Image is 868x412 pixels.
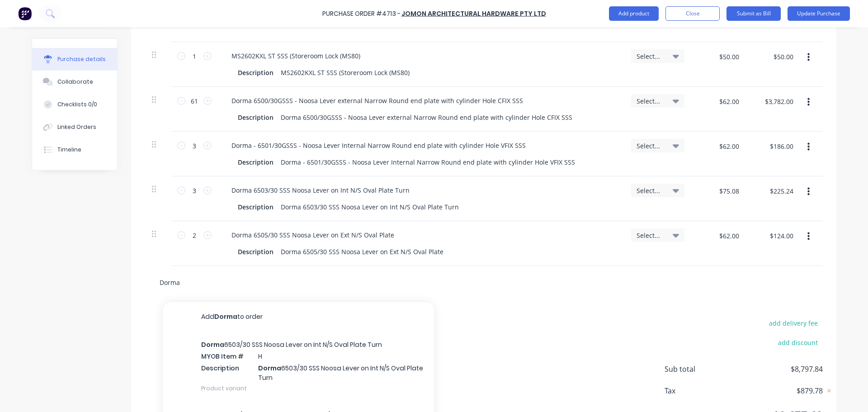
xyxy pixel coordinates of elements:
[57,146,81,154] div: Timeline
[609,6,659,21] button: Add product
[224,49,368,62] div: MS2602KXL ST SSS (Storeroom Lock (MS80)
[57,78,93,86] div: Collaborate
[32,71,117,93] button: Collaborate
[637,141,664,151] span: Select...
[277,66,413,79] div: MS2602KXL ST SSS (Storeroom Lock (MS80)
[726,6,781,21] button: Submit as Bill
[764,317,823,329] button: add delivery fee
[224,184,417,197] div: Dorma 6503/30 SSS Noosa Lever on Int N/S Oval Plate Turn
[32,138,117,161] button: Timeline
[788,6,850,21] button: Update Purchase
[234,200,277,213] div: Description
[32,116,117,138] button: Linked Orders
[665,385,732,396] span: Tax
[637,231,664,240] span: Select...
[665,6,720,21] button: Close
[234,111,277,124] div: Description
[732,385,823,396] span: $879.78
[234,156,277,169] div: Description
[57,123,96,131] div: Linked Orders
[277,200,462,213] div: Dorma 6503/30 SSS Noosa Lever on Int N/S Oval Plate Turn
[159,273,340,291] input: Start typing to add a product...
[32,93,117,116] button: Checklists 0/0
[637,52,664,61] span: Select...
[665,364,732,374] span: Sub total
[163,302,434,331] button: AddDormato order
[773,336,823,348] button: add discount
[732,364,823,374] span: $8,797.84
[277,245,447,258] div: Dorma 6505/30 SSS Noosa Lever on Ext N/S Oval Plate
[637,186,664,195] span: Select...
[224,139,533,152] div: Dorma - 6501/30GSSS - Noosa Lever Internal Narrow Round end plate with cylinder Hole VFIX SSS
[32,48,117,71] button: Purchase details
[234,245,277,258] div: Description
[401,9,546,18] a: Jomon Architectural Hardware Pty Ltd
[277,156,579,169] div: Dorma - 6501/30GSSS - Noosa Lever Internal Narrow Round end plate with cylinder Hole VFIX SSS
[277,111,576,124] div: Dorma 6500/30GSSS - Noosa Lever external Narrow Round end plate with cylinder Hole CFIX SSS
[224,228,401,242] div: Dorma 6505/30 SSS Noosa Lever on Ext N/S Oval Plate
[637,96,664,106] span: Select...
[322,9,401,19] div: Purchase Order #4713 -
[234,66,277,79] div: Description
[57,100,97,109] div: Checklists 0/0
[224,94,530,107] div: Dorma 6500/30GSSS - Noosa Lever external Narrow Round end plate with cylinder Hole CFIX SSS
[57,55,106,63] div: Purchase details
[18,7,32,20] img: Factory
